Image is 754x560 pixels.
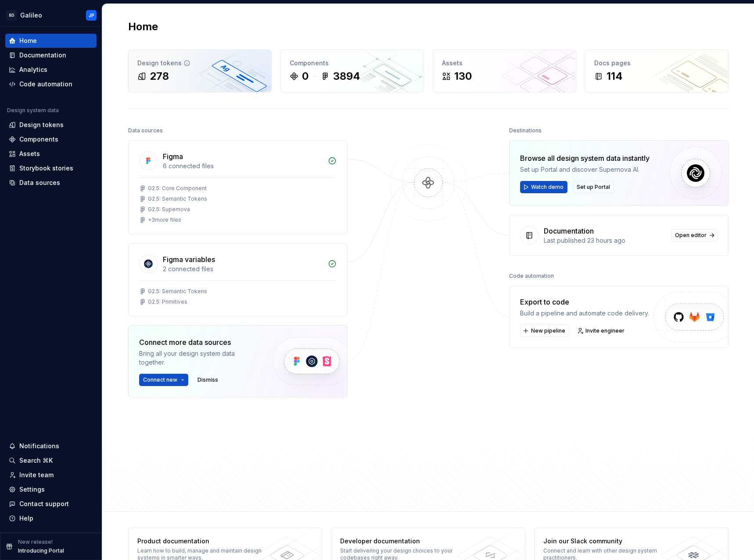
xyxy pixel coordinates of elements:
[577,184,610,191] span: Set up Portal
[163,162,323,170] div: 6 connected files
[139,337,258,347] div: Connect more data sources
[19,178,60,187] div: Data sources
[148,206,190,213] div: G2.5: Supernova
[531,184,564,191] span: Watch demo
[150,69,169,83] div: 278
[544,236,666,245] div: Last published 23 hours ago
[531,327,565,334] span: New pipeline
[333,69,360,83] div: 3894
[19,65,47,74] div: Analytics
[19,456,53,465] div: Search ⌘K
[137,537,265,546] div: Product documentation
[148,288,207,295] div: G2.5: Semantic Tokens
[520,309,649,318] div: Build a pipeline and automate code delivery.
[148,195,207,202] div: G2.5: Semantic Tokens
[509,270,554,282] div: Code automation
[520,165,650,174] div: Set up Portal and discover Supernova AI.
[290,59,415,67] div: Components
[19,121,64,129] div: Design tokens
[5,497,97,511] button: Contact support
[148,185,207,192] div: G2.5: Core Component
[5,118,97,132] a: Design tokens
[5,34,97,48] a: Home
[2,6,100,25] button: SDGalileoJP
[6,10,17,21] div: SD
[607,69,623,83] div: 114
[302,69,309,83] div: 0
[20,11,42,20] div: Galileo
[520,181,567,193] button: Watch demo
[163,265,323,273] div: 2 connected files
[594,59,719,67] div: Docs pages
[520,297,649,307] div: Export to code
[454,69,472,83] div: 130
[5,161,97,175] a: Storybook stories
[671,229,718,241] a: Open editor
[340,537,468,546] div: Developer documentation
[19,135,58,144] div: Components
[139,374,188,386] button: Connect new
[128,50,272,92] a: Design tokens278
[520,325,569,337] button: New pipeline
[5,439,97,453] button: Notifications
[19,514,33,523] div: Help
[5,511,97,525] button: Help
[19,442,59,450] div: Notifications
[5,454,97,468] button: Search ⌘K
[5,48,97,62] a: Documentation
[543,537,671,546] div: Join our Slack community
[585,50,729,92] a: Docs pages114
[585,327,625,334] span: Invite engineer
[19,500,69,508] div: Contact support
[19,149,40,158] div: Assets
[5,63,97,77] a: Analytics
[19,36,37,45] div: Home
[19,471,54,479] div: Invite team
[5,482,97,496] a: Settings
[675,232,707,239] span: Open editor
[574,325,628,337] a: Invite engineer
[18,539,53,546] p: New release!
[5,468,97,482] a: Invite team
[544,226,594,236] div: Documentation
[280,50,424,92] a: Components03894
[143,376,177,383] span: Connect new
[509,124,542,137] div: Destinations
[163,151,183,162] div: Figma
[442,59,567,67] div: Assets
[148,298,187,305] div: G2.5: Primitives
[18,547,64,554] p: Introducing Portal
[194,374,222,386] button: Dismiss
[197,376,218,383] span: Dismiss
[128,140,348,234] a: Figma6 connected filesG2.5: Core ComponentG2.5: Semantic TokensG2.5: Supernova+3more files
[148,216,181,223] div: + 3 more files
[19,164,73,173] div: Storybook stories
[19,485,45,494] div: Settings
[433,50,576,92] a: Assets130
[520,153,650,163] div: Browse all design system data instantly
[19,51,66,60] div: Documentation
[19,80,72,89] div: Code automation
[128,124,163,137] div: Data sources
[128,243,348,316] a: Figma variables2 connected filesG2.5: Semantic TokensG2.5: Primitives
[163,254,215,265] div: Figma variables
[139,349,258,367] div: Bring all your design system data together.
[573,181,614,193] button: Set up Portal
[5,132,97,146] a: Components
[5,77,97,91] a: Code automation
[89,12,94,19] div: JP
[7,107,59,114] div: Design system data
[128,20,158,34] h2: Home
[137,59,262,67] div: Design tokens
[5,176,97,190] a: Data sources
[5,147,97,161] a: Assets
